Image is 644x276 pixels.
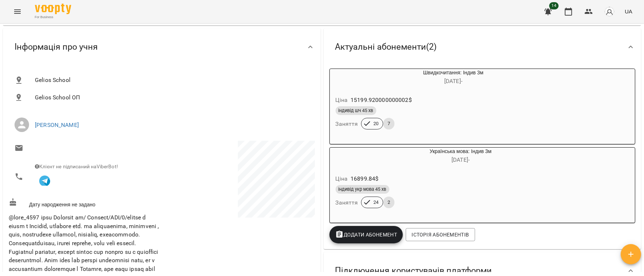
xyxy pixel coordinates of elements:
[330,148,365,165] div: Українська мова: Індив 3м
[35,170,54,190] button: Клієнт підписаний на VooptyBot
[336,107,376,114] span: індивід шч 45 хв
[383,120,394,127] span: 7
[369,120,383,127] span: 20
[365,69,542,86] div: Швидкочитання: Індив 3м
[35,93,309,102] span: Gelios School ОП
[336,119,358,129] h6: Заняття
[329,226,403,243] button: Додати Абонемент
[15,41,98,53] span: Інформація про учня
[35,164,118,169] span: Клієнт не підписаний на ViberBot!
[3,28,321,66] div: Інформація про учня
[330,69,365,86] div: Швидкочитання: Індив 3м
[336,174,348,184] h6: Ціна
[35,15,71,20] span: For Business
[330,69,542,138] button: Швидкочитання: Індив 3м[DATE]- Ціна15199.920000000002$індивід шч 45 хвЗаняття207
[604,7,615,17] img: avatar_s.png
[7,197,162,210] div: Дату народження не задано
[35,121,79,128] a: [PERSON_NAME]
[335,230,397,239] span: Додати Абонемент
[369,199,383,206] span: 24
[383,199,394,206] span: 2
[622,5,635,18] button: UA
[625,8,632,15] span: UA
[336,186,389,193] span: індивід укр мова 45 хв
[406,228,475,241] button: Історія абонементів
[365,148,557,165] div: Українська мова: Індив 3м
[351,174,378,183] p: 16899.84 $
[335,41,437,53] span: Актуальні абонементи ( 2 )
[444,78,462,85] span: [DATE] -
[549,2,559,9] span: 14
[35,76,309,85] span: Gelios School
[412,230,469,239] span: Історія абонементів
[9,3,26,20] button: Menu
[39,176,50,186] img: Telegram
[336,198,358,208] h6: Заняття
[324,28,641,66] div: Актуальні абонементи(2)
[336,95,348,105] h6: Ціна
[35,4,71,14] img: Voopty Logo
[330,148,557,217] button: Українська мова: Індив 3м[DATE]- Ціна16899.84$індивід укр мова 45 хвЗаняття242
[451,156,470,163] span: [DATE] -
[351,96,412,104] p: 15199.920000000002 $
